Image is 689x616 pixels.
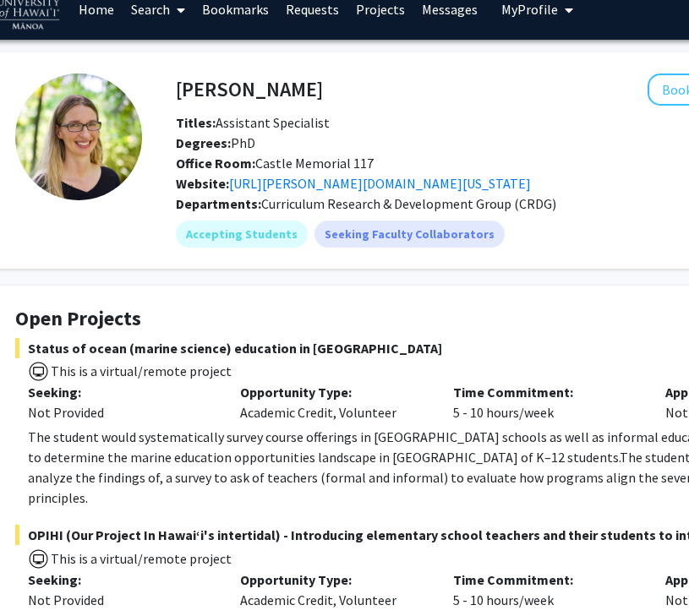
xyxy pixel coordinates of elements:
[453,570,640,590] p: Time Commitment:
[176,221,308,248] mat-chip: Accepting Students
[28,570,215,590] p: Seeking:
[28,590,215,610] div: Not Provided
[227,570,440,610] div: Academic Credit, Volunteer
[176,175,229,192] b: Website:
[314,221,505,248] mat-chip: Seeking Faculty Collaborators
[28,382,215,402] p: Seeking:
[13,540,72,603] iframe: Chat
[229,175,531,192] a: Opens in a new tab
[240,570,427,590] p: Opportunity Type:
[240,382,427,402] p: Opportunity Type:
[227,382,440,422] div: Academic Credit, Volunteer
[28,402,215,422] div: Not Provided
[176,195,261,212] b: Departments:
[176,134,255,151] span: PhD
[49,550,232,567] span: This is a virtual/remote project
[176,155,255,172] b: Office Room:
[15,74,142,200] img: Profile Picture
[49,363,232,379] span: This is a virtual/remote project
[176,134,231,151] b: Degrees:
[440,570,653,610] div: 5 - 10 hours/week
[176,74,323,105] h4: [PERSON_NAME]
[176,114,216,131] b: Titles:
[176,114,330,131] span: Assistant Specialist
[501,1,558,18] span: My Profile
[176,155,374,172] span: Castle Memorial 117
[440,382,653,422] div: 5 - 10 hours/week
[261,195,556,212] span: Curriculum Research & Development Group (CRDG)
[453,382,640,402] p: Time Commitment:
